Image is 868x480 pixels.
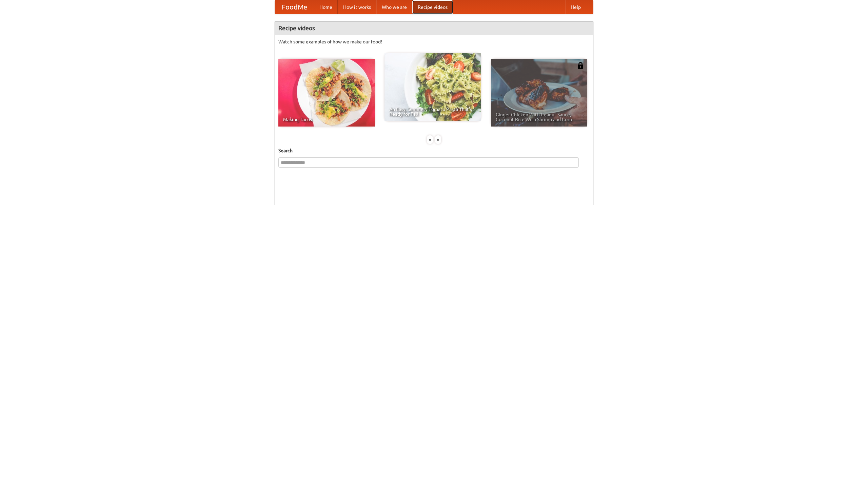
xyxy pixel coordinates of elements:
div: » [435,135,441,144]
a: Help [565,0,586,14]
span: An Easy, Summery Tomato Pasta That's Ready for Fall [389,107,476,116]
h5: Search [278,147,590,154]
img: 483408.png [577,62,584,69]
span: Making Tacos [283,117,370,122]
a: Home [314,0,338,14]
div: « [427,135,433,144]
a: How it works [338,0,376,14]
a: Recipe videos [412,0,453,14]
a: FoodMe [275,0,314,14]
p: Watch some examples of how we make our food! [278,38,590,45]
a: An Easy, Summery Tomato Pasta That's Ready for Fall [384,53,481,121]
a: Making Tacos [278,59,375,127]
h4: Recipe videos [275,21,593,35]
a: Who we are [376,0,412,14]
